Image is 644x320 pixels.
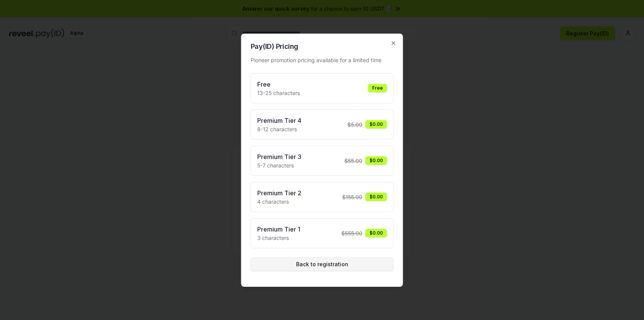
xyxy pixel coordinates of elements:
span: $ 5.00 [348,121,362,129]
span: $ 555.00 [341,229,362,237]
div: Free [368,84,387,92]
button: Back to registration [251,257,394,271]
span: $ 155.00 [342,193,362,201]
h3: Premium Tier 3 [257,152,301,161]
p: 5-7 characters [257,161,301,169]
h3: Premium Tier 2 [257,188,301,198]
p: 8-12 characters [257,125,301,133]
h3: Free [257,80,300,89]
p: 3 characters [257,234,300,242]
p: 4 characters [257,198,301,206]
p: 13-25 characters [257,89,300,97]
div: $0.00 [365,120,387,129]
h3: Premium Tier 4 [257,116,301,125]
div: $0.00 [365,193,387,201]
h3: Premium Tier 1 [257,225,300,234]
h2: Pay(ID) Pricing [251,43,394,50]
span: $ 55.00 [344,157,362,165]
div: $0.00 [365,156,387,165]
div: Pioneer promotion pricing available for a limited time [251,56,394,64]
div: $0.00 [365,229,387,237]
